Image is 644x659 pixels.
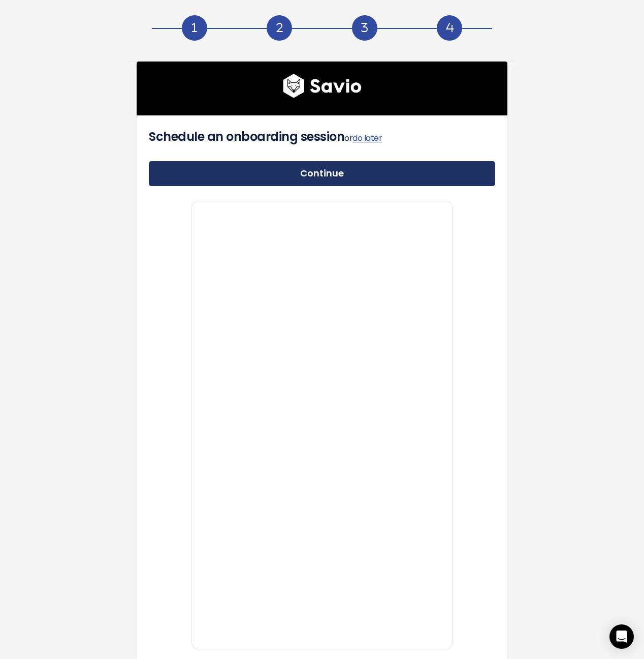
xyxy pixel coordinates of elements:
span: or [344,132,382,144]
img: logo600x187.a314fd40982d.png [283,74,362,98]
h4: Schedule an onboarding session [149,128,495,146]
iframe: ae2f772f [192,201,452,649]
a: Continue [149,161,495,186]
div: Open Intercom Messenger [609,624,634,649]
a: do later [352,132,382,144]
